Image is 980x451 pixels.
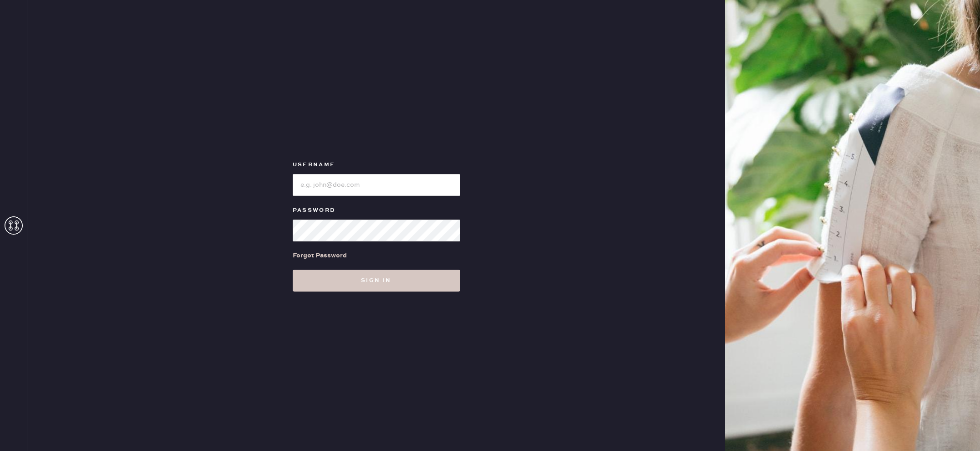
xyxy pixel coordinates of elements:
[293,205,460,216] label: Password
[293,174,460,196] input: e.g. john@doe.com
[293,159,460,170] label: Username
[293,251,347,261] div: Forgot Password
[293,241,347,270] a: Forgot Password
[293,270,460,292] button: Sign in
